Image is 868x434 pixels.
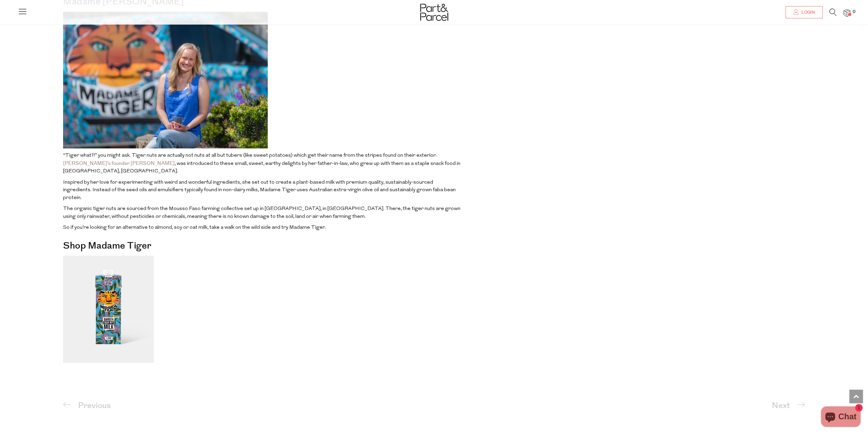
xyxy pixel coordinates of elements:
a: [PERSON_NAME]’s founder [PERSON_NAME] [63,160,175,167]
p: Inspired by her love for experimenting with weird and wonderful ingredients, she set out to creat... [63,179,462,202]
a: Shop Madame Tiger [63,239,152,252]
a: Login [785,6,823,18]
span: 0 [851,9,857,15]
p: So if you’re looking for an alternative to almond, soy or oat milk, take a walk on the wild side ... [63,224,462,232]
inbox-online-store-chat: Shopify online store chat [819,406,863,429]
p: “Tiger what?!” you might ask. Tiger nuts are actually not nuts at all but tubers (like sweet pota... [63,152,462,176]
span: Login [800,10,815,15]
a: 0 [843,9,850,16]
img: Madame Tiger | Tiger Nut Milk [63,12,268,149]
span: Previous [73,400,111,411]
img: Part&Parcel [420,4,448,21]
p: The organic tiger nuts are sourced from the Mousso Faso farming collective set up in [GEOGRAPHIC_... [63,205,462,221]
img: Madame Tiger | Tiger Nut Milk [63,256,154,363]
span: Next [772,400,795,411]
